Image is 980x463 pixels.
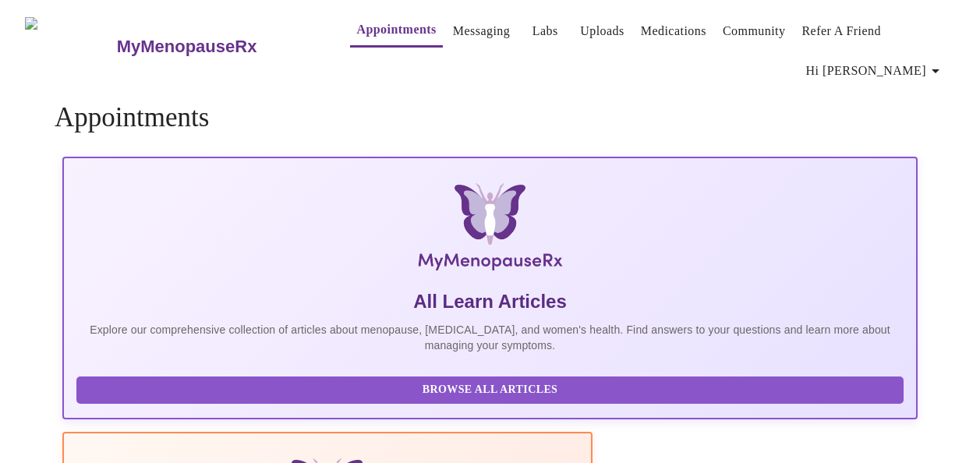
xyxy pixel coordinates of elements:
button: Uploads [574,16,631,47]
button: Messaging [447,16,516,47]
button: Appointments [350,14,442,48]
button: Refer a Friend [795,16,887,47]
span: Browse All Articles [92,380,888,400]
button: Medications [635,16,713,47]
a: Refer a Friend [801,20,881,42]
a: Medications [641,20,706,42]
a: Labs [532,20,558,42]
h4: Appointments [55,102,925,133]
button: Community [716,16,792,47]
h5: All Learn Articles [76,289,904,314]
img: MyMenopauseRx Logo [25,17,115,76]
h3: MyMenopauseRx [117,37,257,57]
p: Explore our comprehensive collection of articles about menopause, [MEDICAL_DATA], and women's hea... [76,322,904,353]
button: Hi [PERSON_NAME] [800,55,951,87]
button: Browse All Articles [76,376,904,404]
a: MyMenopauseRx [115,19,319,74]
a: Uploads [580,20,624,42]
a: Messaging [453,20,510,42]
a: Browse All Articles [76,382,907,395]
a: Community [723,20,786,42]
img: MyMenopauseRx Logo [205,183,775,277]
span: Hi [PERSON_NAME] [806,60,945,82]
button: Labs [520,16,570,47]
a: Appointments [356,19,436,41]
